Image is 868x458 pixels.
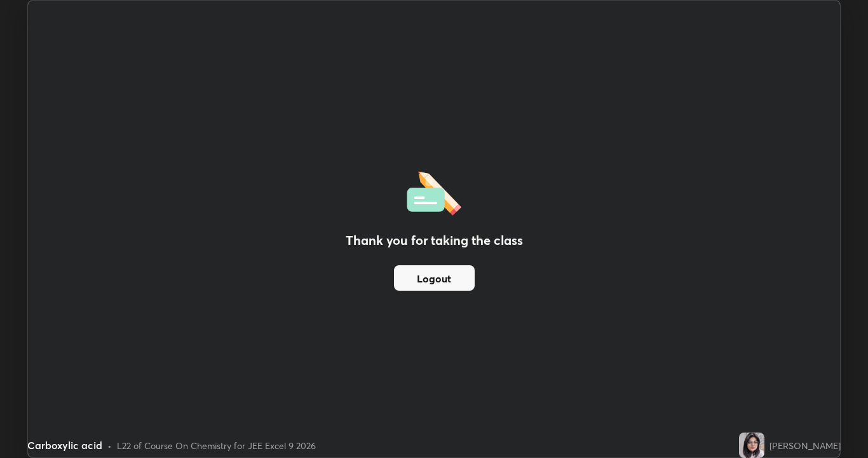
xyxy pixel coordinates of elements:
div: L22 of Course On Chemistry for JEE Excel 9 2026 [117,439,316,452]
button: Logout [394,265,475,291]
div: [PERSON_NAME] [770,439,841,452]
img: e1dd08db89924fdf9fb4dedfba36421f.jpg [739,433,764,458]
div: Carboxylic acid [27,438,102,453]
div: • [107,439,112,452]
h2: Thank you for taking the class [346,231,523,250]
img: offlineFeedback.1438e8b3.svg [407,167,461,216]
